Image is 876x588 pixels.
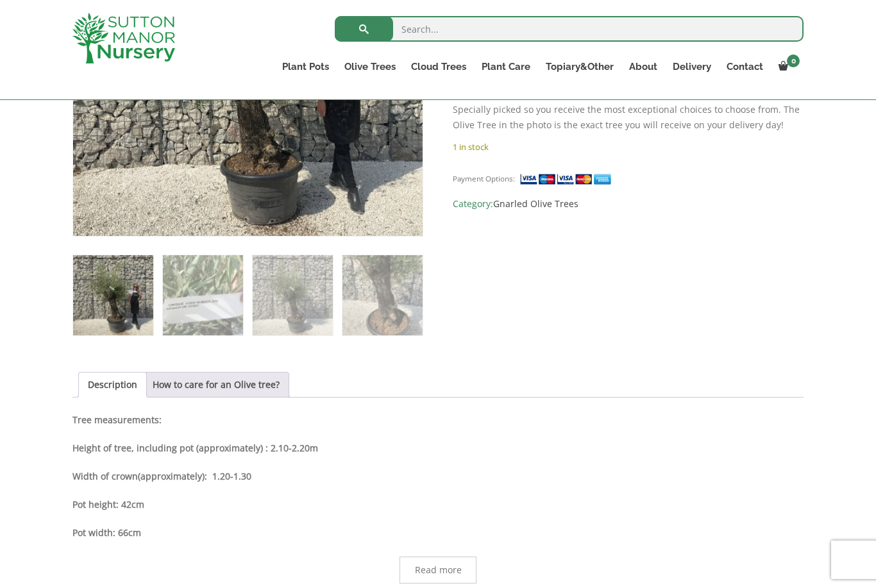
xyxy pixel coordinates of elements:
strong: Pot width: 66cm [72,526,141,539]
strong: Tree measurements: [72,414,162,426]
img: Gnarled Olive Tree J616 - Image 4 [342,255,423,335]
a: How to care for an Olive tree? [153,373,280,397]
span: Read more [415,566,462,575]
strong: -1.30 [230,470,251,482]
b: Height of tree, including pot (approximately) : 2.10-2.20m [72,442,318,454]
a: Olive Trees [337,58,403,76]
a: Topiary&Other [538,58,621,76]
a: About [621,58,665,76]
p: 1 in stock [453,139,804,155]
strong: Pot height: 42cm [72,498,144,510]
strong: Width of crown : 1.20 [72,470,230,482]
a: Plant Pots [274,58,337,76]
b: (approximately) [138,470,205,482]
span: Category: [453,196,804,212]
img: Gnarled Olive Tree J616 - Image 2 [163,255,243,335]
a: Gnarled Olive Trees [493,197,578,210]
a: Cloud Trees [403,58,474,76]
input: Search... [335,16,804,42]
a: Description [88,373,137,397]
span: 0 [787,55,800,67]
a: Plant Care [474,58,538,76]
p: These beautiful Spanish Olive trees are have been hand selected by our professional specialist in... [453,71,804,133]
a: 0 [771,58,804,76]
a: Delivery [665,58,719,76]
img: logo [72,13,175,63]
img: Gnarled Olive Tree J616 - Image 3 [253,255,333,335]
small: Payment Options: [453,174,515,183]
img: Gnarled Olive Tree J616 [73,255,153,335]
a: Contact [719,58,771,76]
img: payment supported [519,172,616,186]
